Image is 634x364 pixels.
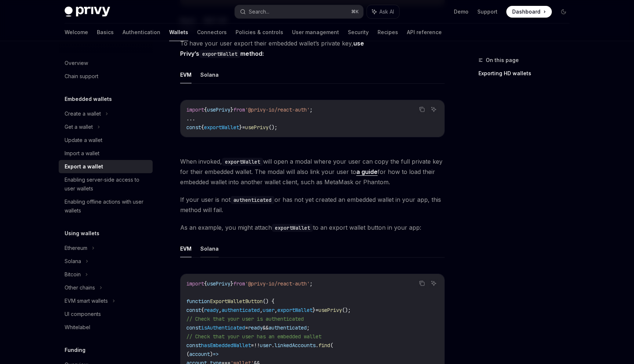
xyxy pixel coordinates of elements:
span: authenticated [222,307,260,313]
span: ... [186,115,195,122]
span: isAuthenticated [201,324,245,331]
span: account [189,351,210,357]
div: Chain support [65,72,98,81]
button: Solana [200,240,219,257]
div: EVM smart wallets [65,296,108,305]
span: const [186,307,201,313]
span: ) [210,351,213,357]
span: // Check that your user is authenticated [186,316,304,322]
span: = [251,342,254,349]
span: . [272,342,274,349]
a: UI components [59,307,153,321]
div: Export a wallet [65,162,103,171]
span: Ask AI [379,8,394,15]
div: Ethereum [65,244,87,252]
span: { [204,280,207,287]
a: Security [348,23,369,41]
button: Copy the contents from the code block [417,279,427,288]
span: from [233,106,245,113]
span: import [186,280,204,287]
button: Solana [200,66,219,83]
span: { [201,124,204,131]
div: Get a wallet [65,123,93,131]
a: Dashboard [506,6,552,18]
span: = [245,324,248,331]
a: Recipes [378,23,398,41]
div: Enabling offline actions with user wallets [65,197,148,215]
span: const [186,342,201,349]
span: To have your user export their embedded wallet’s private key, [180,38,445,59]
a: Export a wallet [59,160,153,173]
a: Whitelabel [59,321,153,334]
div: Enabling server-side access to user wallets [65,175,148,193]
span: !! [254,342,260,349]
span: from [233,280,245,287]
span: function [186,298,210,305]
span: = [242,124,245,131]
span: ready [248,324,263,331]
button: Search...⌘K [235,5,363,18]
span: const [186,124,201,131]
span: && [263,324,269,331]
button: EVM [180,240,192,257]
span: (); [342,307,351,313]
div: Solana [65,257,81,266]
a: a guide [356,168,378,176]
span: { [201,307,204,313]
button: Copy the contents from the code block [417,105,427,114]
span: As an example, you might attach to an export wallet button in your app: [180,222,445,233]
code: exportWallet [222,158,263,166]
span: () { [263,298,274,305]
button: Ask AI [429,105,438,114]
span: = [316,307,318,313]
span: user [263,307,274,313]
span: usePrivy [207,280,230,287]
span: (); [269,124,277,131]
span: import [186,106,204,113]
code: exportWallet [199,50,240,58]
span: authenticated [269,324,307,331]
button: Ask AI [367,5,399,18]
a: Enabling server-side access to user wallets [59,173,153,195]
a: Import a wallet [59,147,153,160]
a: Basics [97,23,114,41]
h5: Using wallets [65,229,99,238]
span: ( [186,351,189,357]
a: Update a wallet [59,134,153,147]
button: Toggle dark mode [558,6,569,18]
a: Authentication [123,23,160,41]
span: } [230,106,233,113]
span: linkedAccounts [274,342,316,349]
a: Overview [59,57,153,70]
span: ; [310,280,313,287]
span: usePrivy [245,124,269,131]
span: ExportWalletButton [210,298,263,305]
h5: Embedded wallets [65,95,112,103]
span: const [186,324,201,331]
span: } [230,280,233,287]
span: exportWallet [277,307,313,313]
span: hasEmbeddedWallet [201,342,251,349]
span: , [274,307,277,313]
a: API reference [407,23,442,41]
a: User management [292,23,339,41]
div: UI components [65,310,101,318]
a: Support [477,8,498,15]
a: Welcome [65,23,88,41]
div: Whitelabel [65,323,90,332]
button: Ask AI [429,279,438,288]
span: usePrivy [207,106,230,113]
a: Wallets [169,23,188,41]
span: ; [310,106,313,113]
code: exportWallet [272,224,313,232]
h5: Funding [65,346,85,354]
span: On this page [486,56,519,65]
span: usePrivy [318,307,342,313]
span: user [260,342,272,349]
a: Exporting HD wallets [478,68,575,79]
div: Overview [65,59,88,68]
span: , [219,307,222,313]
a: Policies & controls [236,23,283,41]
span: find [318,342,330,349]
span: Dashboard [512,8,540,15]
